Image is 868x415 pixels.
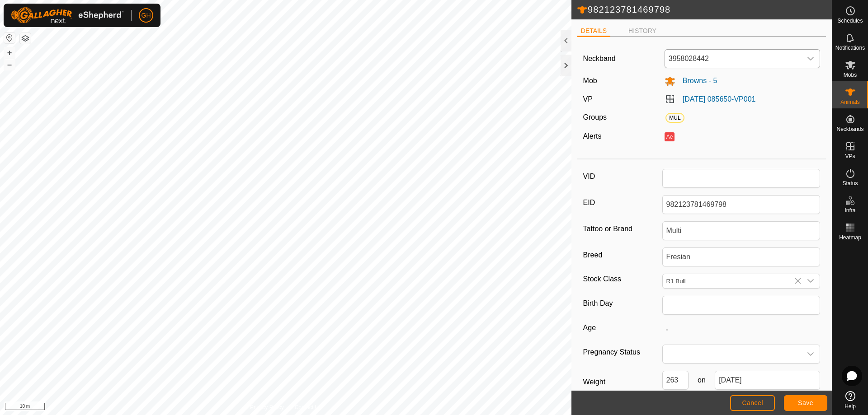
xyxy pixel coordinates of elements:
a: Help [832,387,868,413]
label: Stock Class [583,274,662,285]
label: Weight [583,371,662,393]
span: Notifications [835,45,865,51]
button: – [4,59,15,70]
label: Tattoo or Brand [583,221,662,237]
li: HISTORY [625,26,660,36]
button: Save [784,395,827,411]
span: GH [142,11,151,20]
button: Reset Map [4,33,15,43]
label: VP [583,95,593,103]
label: EID [583,195,662,210]
span: VPs [845,154,855,159]
div: dropdown trigger [802,50,820,68]
span: Animals [840,99,860,105]
span: Schedules [837,18,863,23]
span: Mobs [844,72,857,78]
button: + [4,47,15,58]
span: Browns - 5 [675,77,717,84]
span: Neckbands [836,126,863,132]
li: DETAILS [577,26,610,37]
a: [DATE] 085650-VP001 [683,95,756,103]
label: Birth Day [583,296,662,311]
span: MUL [665,113,684,123]
img: Gallagher Logo [11,7,124,23]
button: Map Layers [20,33,31,44]
span: Help [844,404,856,409]
span: Infra [844,208,855,213]
span: 3958028442 [665,50,802,68]
label: Pregnancy Status [583,345,662,360]
span: Cancel [742,399,763,406]
button: Cancel [730,395,775,411]
label: Groups [583,113,607,121]
label: Age [583,322,662,334]
button: Ae [665,132,675,141]
label: VID [583,169,662,184]
label: Neckband [583,53,616,64]
span: Save [798,399,813,406]
label: Alerts [583,132,602,140]
span: Status [842,181,858,186]
a: Contact Us [295,403,321,411]
label: Mob [583,77,597,84]
a: Privacy Policy [250,403,284,411]
div: dropdown trigger [802,345,820,363]
span: Heatmap [839,235,861,240]
div: dropdown trigger [802,274,820,288]
h2: 982123781469798 [577,4,832,16]
input: R1 Bull [663,274,802,288]
span: on [689,375,715,386]
label: Breed [583,247,662,263]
